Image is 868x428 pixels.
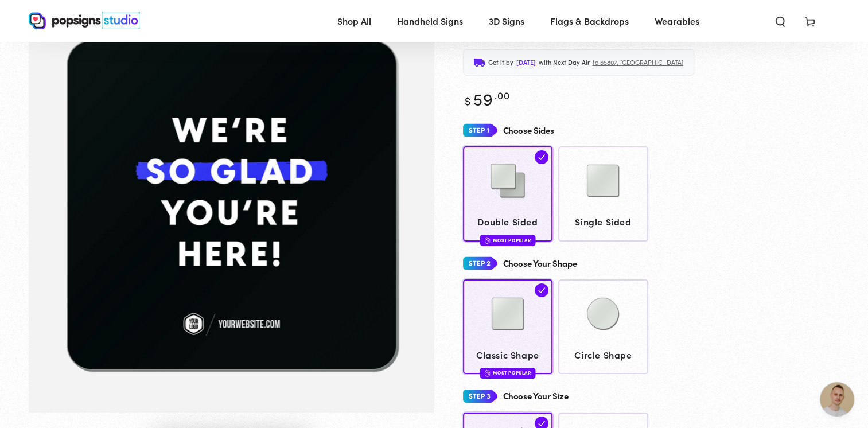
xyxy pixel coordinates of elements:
img: Single Sided [574,152,632,209]
span: with Next Day Air [539,57,590,68]
span: Shop All [337,13,371,29]
img: Double Sided [479,152,536,209]
a: Single Sided Single Sided [558,146,648,241]
span: to 65807, [GEOGRAPHIC_DATA] [593,57,683,68]
h4: Choose Your Size [503,391,569,401]
a: Open chat [820,382,854,417]
a: 3D Signs [480,6,533,36]
img: Circle Shape [574,285,632,343]
img: fire.svg [484,369,490,377]
img: Contempo Popsigns [29,3,434,413]
sup: .00 [494,88,510,102]
h4: Choose Your Shape [503,259,577,269]
span: Double Sided [468,213,547,230]
img: Step 3 [463,386,497,407]
a: Handheld Signs [388,6,472,36]
a: Double Sided Double Sided Most Popular [463,146,553,241]
a: Circle Shape Circle Shape [558,279,648,374]
span: 3D Signs [489,13,524,29]
a: Wearables [646,6,708,36]
img: Popsigns Studio [29,12,140,29]
summary: Search our site [765,8,795,33]
a: Flags & Backdrops [542,6,637,36]
a: Classic Shape Classic Shape Most Popular [463,279,553,374]
span: Get it by [488,57,513,68]
span: Single Sided [564,213,643,230]
span: $ [465,92,472,108]
div: Most Popular [480,368,535,379]
span: [DATE] [516,57,536,68]
h4: Choose Sides [503,126,554,135]
img: Classic Shape [479,285,536,343]
img: check.svg [535,283,548,297]
span: Wearables [655,13,699,29]
img: fire.svg [484,236,490,244]
a: Shop All [329,6,380,36]
img: check.svg [535,150,548,164]
bdi: 59 [463,87,511,110]
span: Handheld Signs [397,13,463,29]
div: Most Popular [480,235,535,246]
span: Circle Shape [564,347,643,363]
img: Step 1 [463,120,497,141]
span: Flags & Backdrops [550,13,629,29]
span: Classic Shape [468,347,547,363]
img: Step 2 [463,253,497,274]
